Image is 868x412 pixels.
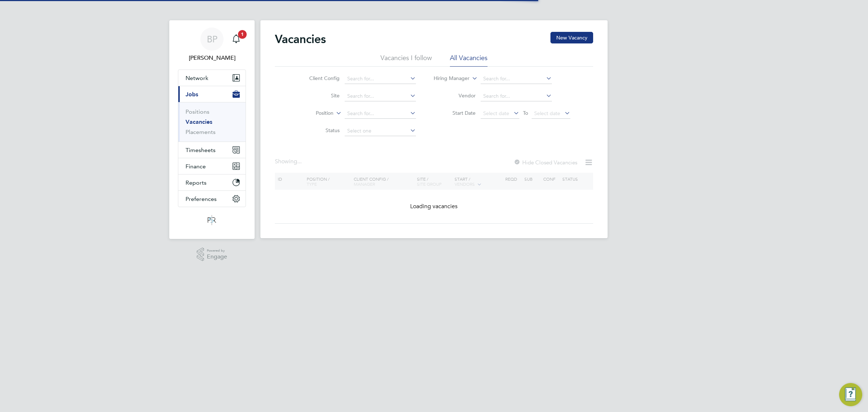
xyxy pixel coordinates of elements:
span: Network [186,75,208,81]
span: Ben Perkin [178,54,246,62]
a: Powered byEngage [197,248,227,261]
span: Select date [534,110,560,117]
label: Site [298,92,340,99]
nav: Main navigation [169,20,255,239]
div: Showing [275,158,303,165]
h2: Vacancies [275,32,326,46]
button: Network [178,70,246,86]
label: Status [298,127,340,134]
label: Hiring Manager [428,75,469,82]
div: Jobs [178,102,246,142]
img: psrsolutions-logo-retina.png [205,214,218,226]
span: Finance [186,163,206,170]
label: Position [292,110,333,117]
span: Jobs [186,91,198,98]
a: BP[PERSON_NAME] [178,28,246,62]
input: Select one [345,126,416,136]
label: Client Config [298,75,340,81]
span: Select date [483,110,509,117]
button: Preferences [178,191,246,207]
input: Search for... [345,74,416,84]
input: Search for... [345,109,416,119]
span: ... [297,158,302,165]
li: Vacancies I follow [380,54,432,67]
span: Preferences [186,196,217,202]
span: 1 [238,30,247,39]
a: Vacancies [186,118,212,125]
input: Search for... [481,91,552,101]
li: All Vacancies [450,54,488,67]
label: Hide Closed Vacancies [514,159,577,166]
a: Go to home page [178,214,246,226]
button: Finance [178,158,246,174]
input: Search for... [481,74,552,84]
span: Timesheets [186,147,216,154]
button: Jobs [178,86,246,102]
button: Reports [178,175,246,190]
button: Timesheets [178,142,246,158]
span: Reports [186,179,207,186]
label: Vendor [434,92,476,99]
a: 1 [229,28,243,51]
a: Placements [186,129,216,135]
button: Engage Resource Center [839,383,862,406]
span: To [521,108,530,118]
a: Positions [186,108,209,115]
span: Powered by [207,248,227,254]
label: Start Date [434,110,476,116]
input: Search for... [345,91,416,101]
span: BP [207,34,217,44]
span: Engage [207,254,227,260]
button: New Vacancy [550,32,593,43]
